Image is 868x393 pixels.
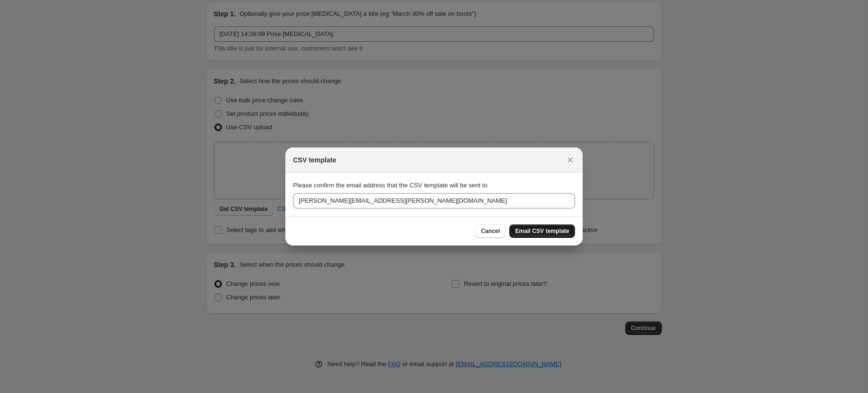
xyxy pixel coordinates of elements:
[481,227,500,235] span: Cancel
[293,182,487,189] span: Please confirm the email address that the CSV template will be sent to
[515,227,569,235] span: Email CSV template
[509,224,575,238] button: Email CSV template
[563,153,577,167] button: Close
[475,224,505,238] button: Cancel
[293,155,336,165] h2: CSV template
